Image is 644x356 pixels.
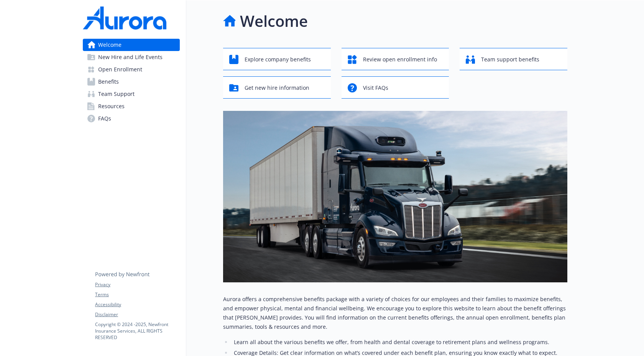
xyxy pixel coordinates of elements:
button: Explore company benefits [223,48,331,70]
a: Benefits [83,76,180,88]
span: Team Support [98,88,135,100]
a: Welcome [83,39,180,51]
span: Review open enrollment info [363,52,437,67]
span: Resources [98,100,125,112]
a: Open Enrollment [83,63,180,76]
a: Accessibility [95,301,179,308]
span: Benefits [98,76,119,88]
span: Team support benefits [481,52,539,67]
a: Disclaimer [95,311,179,318]
span: FAQs [98,112,111,125]
a: Resources [83,100,180,112]
button: Review open enrollment info [342,48,449,70]
p: Aurora offers a comprehensive benefits package with a variety of choices for our employees and th... [223,295,567,331]
span: New Hire and Life Events [98,51,163,63]
li: Learn all about the various benefits we offer, from health and dental coverage to retirement plan... [232,338,567,347]
a: Terms [95,291,179,298]
span: Welcome [98,39,122,51]
button: Visit FAQs [342,76,449,99]
p: Copyright © 2024 - 2025 , Newfront Insurance Services, ALL RIGHTS RESERVED [95,321,179,341]
button: Get new hire information [223,76,331,99]
a: Team Support [83,88,180,100]
a: Privacy [95,281,179,288]
span: Get new hire information [245,81,309,95]
span: Visit FAQs [363,81,388,95]
img: overview page banner [223,111,567,282]
h1: Welcome [240,10,308,33]
a: FAQs [83,112,180,125]
a: New Hire and Life Events [83,51,180,63]
button: Team support benefits [460,48,567,70]
span: Open Enrollment [98,63,142,76]
span: Explore company benefits [245,52,311,67]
